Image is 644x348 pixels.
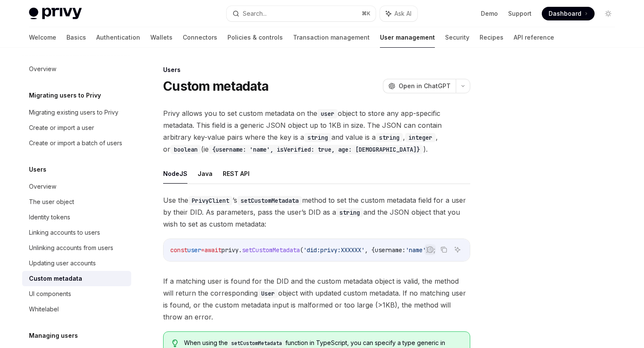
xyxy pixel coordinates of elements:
a: Create or import a batch of users [22,135,131,151]
a: Custom metadata [22,271,131,286]
code: setCustomMetadata [237,196,302,205]
span: . [239,246,242,254]
span: privy [221,246,239,254]
a: Transaction management [293,27,370,48]
div: Unlinking accounts from users [29,243,113,253]
a: Basics [66,27,86,48]
div: The user object [29,197,74,207]
a: Wallets [150,27,172,48]
a: Unlinking accounts from users [22,240,131,256]
div: Updating user accounts [29,258,96,268]
a: Create or import a user [22,120,131,135]
div: Create or import a user [29,123,94,133]
span: ( [300,246,303,254]
code: setCustomMetadata [228,339,285,348]
a: Whitelabel [22,302,131,317]
a: Dashboard [542,7,595,20]
div: Whitelabel [29,304,59,314]
span: user [187,246,201,254]
span: Use the ’s method to set the custom metadata field for a user by their DID. As parameters, pass t... [163,194,470,230]
a: Connectors [183,27,217,48]
code: integer [405,133,436,142]
a: Authentication [96,27,140,48]
div: Overview [29,181,56,192]
span: await [204,246,221,254]
a: Overview [22,61,131,77]
span: Ask AI [394,9,411,18]
a: Policies & controls [227,27,283,48]
h5: Managing users [29,331,78,341]
button: NodeJS [163,164,187,184]
code: PrivyClient [188,196,233,205]
a: Support [508,9,532,18]
a: UI components [22,286,131,302]
button: Open in ChatGPT [383,79,456,93]
button: Ask AI [452,244,463,255]
code: {username: 'name', isVerified: true, age: [DEMOGRAPHIC_DATA]} [209,145,423,154]
a: Migrating existing users to Privy [22,105,131,120]
a: The user object [22,194,131,210]
h5: Migrating users to Privy [29,90,101,101]
span: ⌘ K [362,10,371,17]
span: username: [375,246,405,254]
h1: Custom metadata [163,78,268,94]
span: Open in ChatGPT [399,82,451,90]
img: light logo [29,8,82,20]
span: , { [365,246,375,254]
code: user [317,109,338,118]
h5: Users [29,164,46,175]
div: Linking accounts to users [29,227,100,238]
div: Search... [243,9,267,19]
span: If a matching user is found for the DID and the custom metadata object is valid, the method will ... [163,275,470,323]
a: Overview [22,179,131,194]
code: string [336,208,363,217]
button: Search...⌘K [227,6,376,21]
button: Ask AI [380,6,417,21]
a: API reference [514,27,554,48]
button: Report incorrect code [425,244,436,255]
span: Dashboard [549,9,581,18]
div: Identity tokens [29,212,70,222]
span: Privy allows you to set custom metadata on the object to store any app-specific metadata. This fi... [163,107,470,155]
a: Identity tokens [22,210,131,225]
a: Demo [481,9,498,18]
button: Copy the contents from the code block [438,244,449,255]
code: boolean [170,145,201,154]
div: Overview [29,64,56,74]
code: string [304,133,331,142]
a: Security [445,27,469,48]
div: Custom metadata [29,273,82,284]
span: 'did:privy:XXXXXX' [303,246,365,254]
a: Updating user accounts [22,256,131,271]
div: Migrating existing users to Privy [29,107,118,118]
span: 'name' [405,246,426,254]
span: const [170,246,187,254]
code: User [258,289,278,298]
button: REST API [223,164,250,184]
a: User management [380,27,435,48]
span: = [201,246,204,254]
div: Users [163,66,470,74]
div: UI components [29,289,71,299]
div: Create or import a batch of users [29,138,122,148]
button: Java [198,164,213,184]
a: Recipes [480,27,503,48]
button: Toggle dark mode [601,7,615,20]
code: string [376,133,403,142]
span: setCustomMetadata [242,246,300,254]
svg: Tip [172,339,178,347]
a: Welcome [29,27,56,48]
a: Linking accounts to users [22,225,131,240]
